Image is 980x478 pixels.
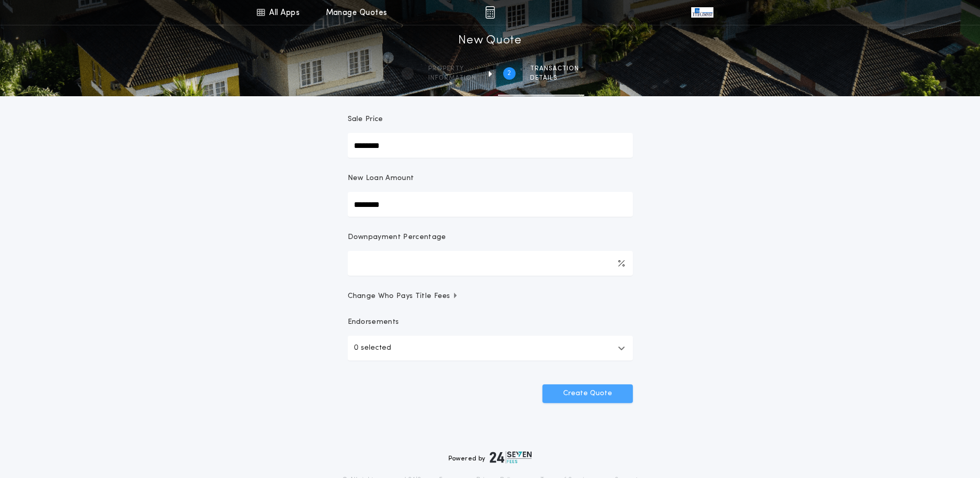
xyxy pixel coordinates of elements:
button: Change Who Pays Title Fees [348,291,633,302]
h2: 2 [507,69,511,78]
span: Change Who Pays Title Fees [348,291,459,302]
img: logo [490,451,532,464]
span: information [428,74,476,82]
input: New Loan Amount [348,192,633,217]
img: img [485,6,495,19]
input: Downpayment Percentage [348,251,633,276]
img: vs-icon [691,7,713,18]
h1: New Quote [458,33,521,49]
p: New Loan Amount [348,173,414,184]
p: Downpayment Percentage [348,232,446,243]
span: Property [428,65,476,73]
p: Sale Price [348,114,383,125]
p: 0 selected [354,342,391,354]
span: Transaction [530,65,579,73]
p: Endorsements [348,317,633,327]
button: 0 selected [348,336,633,361]
input: Sale Price [348,133,633,158]
span: details [530,74,579,82]
button: Create Quote [542,384,633,403]
div: Powered by [448,451,532,464]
